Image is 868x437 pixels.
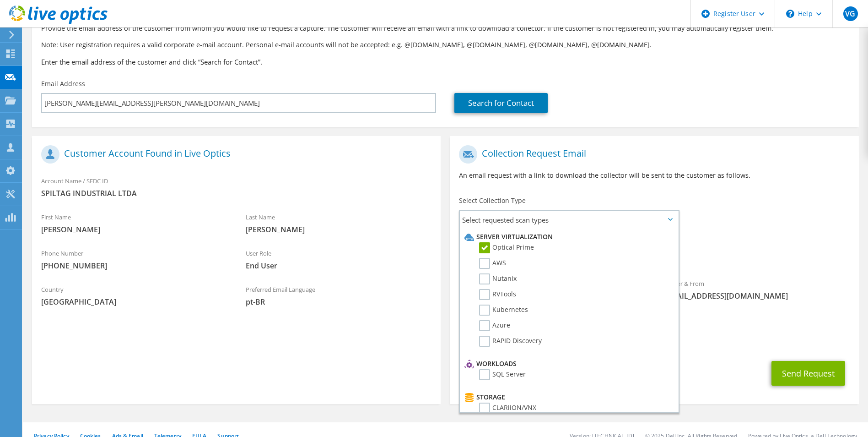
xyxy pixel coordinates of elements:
label: Optical Prime [479,242,534,253]
div: Last Name [237,208,441,239]
div: To [450,274,654,316]
span: SPILTAG INDUSTRIAL LTDA [41,188,431,198]
span: VG [843,6,858,21]
li: Storage [462,392,673,403]
a: Search for Contact [454,93,548,113]
label: Kubernetes [479,305,528,316]
label: AWS [479,258,506,269]
li: Workloads [462,358,673,369]
h3: Enter the email address of the customer and click “Search for Contact”. [41,57,850,67]
label: Select Collection Type [459,196,526,205]
p: Note: User registration requires a valid corporate e-mail account. Personal e-mail accounts will ... [41,40,850,50]
label: RVTools [479,289,516,300]
label: SQL Server [479,369,526,380]
span: [PERSON_NAME] [41,224,227,235]
span: pt-BR [246,297,432,307]
div: Sender & From [654,274,859,306]
span: [PERSON_NAME] [246,224,432,235]
div: Phone Number [32,244,237,275]
div: User Role [237,244,441,275]
div: Country [32,280,237,311]
label: RAPID Discovery [479,336,542,347]
div: First Name [32,208,237,239]
svg: \n [786,10,794,18]
div: CC & Reply To [450,320,858,352]
span: End User [246,261,432,271]
label: CLARiiON/VNX [479,403,536,414]
div: Account Name / SFDC ID [32,171,441,203]
div: Preferred Email Language [237,280,441,311]
h1: Collection Request Email [459,145,845,164]
h1: Customer Account Found in Live Optics [41,145,427,164]
button: Send Request [771,361,845,386]
span: [GEOGRAPHIC_DATA] [41,297,227,307]
p: An email request with a link to download the collector will be sent to the customer as follows. [459,170,849,180]
div: Requested Collections [450,233,858,269]
span: [EMAIL_ADDRESS][DOMAIN_NAME] [663,291,850,301]
span: [PHONE_NUMBER] [41,261,227,271]
label: Nutanix [479,273,517,284]
p: Provide the email address of the customer from whom you would like to request a capture. The cust... [41,23,850,33]
label: Email Address [41,79,85,88]
span: Select requested scan types [460,211,678,229]
li: Server Virtualization [462,231,673,242]
label: Azure [479,320,510,331]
